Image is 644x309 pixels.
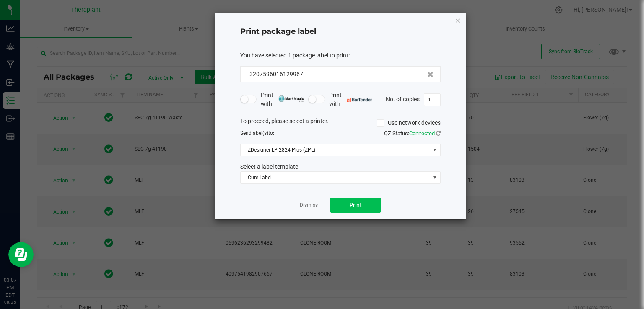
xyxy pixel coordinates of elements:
[234,117,447,129] div: To proceed, please select a printer.
[240,130,274,136] span: Send to:
[252,130,268,136] span: label(s)
[329,91,372,108] span: Print with
[386,95,420,102] span: No. of copies
[241,144,430,156] span: ZDesigner LP 2824 Plus (ZPL)
[330,198,381,213] button: Print
[241,172,430,183] span: Cure Label
[377,118,441,127] label: Use network devices
[261,91,304,108] span: Print with
[349,202,362,209] span: Print
[249,71,303,77] span: 3207596016129967
[409,130,435,136] span: Connected
[278,95,304,102] img: mark_magic_cybra.png
[240,52,348,59] span: You have selected 1 package label to print
[240,26,441,37] h4: Print package label
[384,130,441,136] span: QZ Status:
[300,202,318,209] a: Dismiss
[8,242,34,267] iframe: Resource center
[234,162,447,171] div: Select a label template.
[347,98,372,102] img: bartender.png
[240,51,441,60] div: :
